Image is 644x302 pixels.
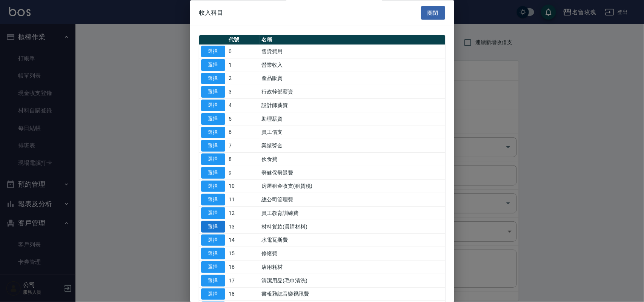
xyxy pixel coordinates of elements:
button: 選擇 [201,221,225,233]
td: 7 [227,139,260,153]
button: 選擇 [201,140,225,152]
button: 選擇 [201,46,225,58]
td: 店用耗材 [260,261,445,274]
td: 材料貨款(員購材料) [260,220,445,234]
td: 14 [227,234,260,247]
button: 選擇 [201,262,225,273]
td: 11 [227,193,260,207]
td: 17 [227,274,260,288]
button: 選擇 [201,288,225,300]
button: 關閉 [421,6,445,20]
td: 8 [227,153,260,166]
button: 選擇 [201,73,225,84]
td: 勞健保勞退費 [260,166,445,180]
button: 選擇 [201,194,225,206]
td: 13 [227,220,260,234]
td: 1 [227,58,260,72]
td: 16 [227,261,260,274]
button: 選擇 [201,100,225,112]
td: 15 [227,247,260,261]
td: 0 [227,45,260,58]
td: 業績獎金 [260,139,445,153]
button: 選擇 [201,113,225,125]
td: 員工教育訓練費 [260,207,445,220]
td: 18 [227,288,260,301]
td: 產品販賣 [260,72,445,86]
td: 12 [227,207,260,220]
button: 選擇 [201,59,225,71]
td: 4 [227,99,260,112]
td: 售貨費用 [260,45,445,58]
td: 清潔用品(毛巾清洗) [260,274,445,288]
td: 書報雜誌音樂視訊費 [260,288,445,301]
td: 5 [227,112,260,126]
td: 9 [227,166,260,180]
button: 選擇 [201,167,225,179]
td: 10 [227,180,260,193]
th: 名稱 [260,35,445,45]
button: 選擇 [201,181,225,192]
td: 房屋租金收支(租賃稅) [260,180,445,193]
td: 營業收入 [260,58,445,72]
td: 3 [227,85,260,99]
span: 收入科目 [199,9,223,17]
td: 伙食費 [260,153,445,166]
td: 總公司管理費 [260,193,445,207]
td: 員工借支 [260,126,445,140]
td: 修繕費 [260,247,445,261]
button: 選擇 [201,275,225,287]
td: 行政幹部薪資 [260,85,445,99]
button: 選擇 [201,208,225,219]
td: 助理薪資 [260,112,445,126]
button: 選擇 [201,248,225,260]
button: 選擇 [201,86,225,98]
button: 選擇 [201,154,225,166]
button: 選擇 [201,127,225,138]
td: 水電瓦斯費 [260,234,445,247]
th: 代號 [227,35,260,45]
button: 選擇 [201,235,225,246]
td: 6 [227,126,260,140]
td: 設計師薪資 [260,99,445,112]
td: 2 [227,72,260,86]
